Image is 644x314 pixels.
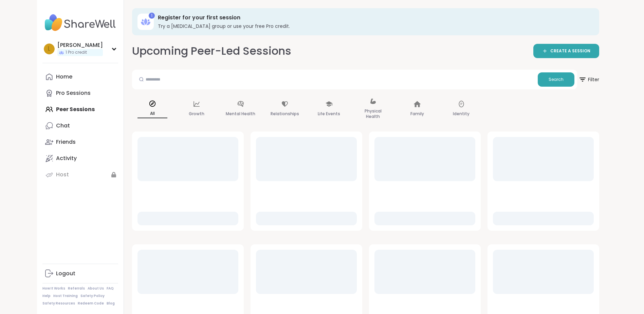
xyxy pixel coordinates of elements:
a: FAQ [107,286,114,291]
a: Blog [107,301,115,306]
h3: Try a [MEDICAL_DATA] group or use your free Pro credit. [158,23,590,30]
h3: Register for your first session [158,14,590,21]
a: Chat [42,118,118,134]
div: Chat [56,122,70,129]
span: Search [549,76,564,83]
a: Safety Policy [80,294,105,298]
p: Identity [453,110,470,118]
div: Logout [56,270,75,277]
p: All [137,109,167,118]
span: CREATE A SESSION [550,48,590,54]
div: Activity [56,155,77,162]
p: Growth [189,110,204,118]
a: Home [42,69,118,85]
a: Logout [42,265,118,282]
a: How It Works [42,286,65,291]
button: Filter [578,70,599,89]
div: 1 [149,13,155,19]
a: Pro Sessions [42,85,118,101]
a: Activity [42,150,118,167]
h2: Upcoming Peer-Led Sessions [132,43,291,59]
span: Filter [578,71,599,88]
div: [PERSON_NAME] [57,41,103,49]
p: Life Events [318,110,340,118]
a: Host [42,167,118,183]
div: Host [56,171,69,178]
div: Home [56,73,72,81]
button: Search [538,72,574,87]
a: About Us [88,286,104,291]
a: Help [42,294,51,298]
span: 1 Pro credit [66,50,87,55]
p: Family [410,110,424,118]
div: Pro Sessions [56,89,91,97]
p: Mental Health [226,110,255,118]
a: CREATE A SESSION [533,44,599,58]
a: Host Training [53,294,78,298]
span: l [48,45,50,53]
a: Redeem Code [78,301,104,306]
p: Physical Health [358,107,388,121]
a: Referrals [68,286,85,291]
img: ShareWell Nav Logo [42,11,118,35]
div: Friends [56,138,76,146]
a: Friends [42,134,118,150]
p: Relationships [271,110,299,118]
a: Safety Resources [42,301,75,306]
